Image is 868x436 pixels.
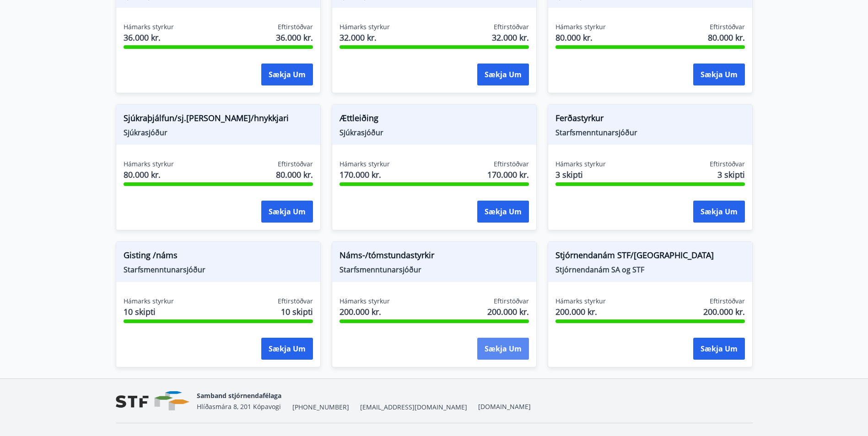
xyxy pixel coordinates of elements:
[717,169,745,181] span: 3 skipti
[124,297,174,306] span: Hámarks styrkur
[197,391,281,400] span: Samband stjórnendafélaga
[278,297,313,306] span: Eftirstöðvar
[710,160,745,169] span: Eftirstöðvar
[477,338,529,360] button: Sækja um
[340,128,529,138] span: Sjúkrasjóður
[477,201,529,223] button: Sækja um
[261,64,313,85] button: Sækja um
[708,32,745,43] span: 80.000 kr.
[124,265,313,275] span: Starfsmenntunarsjóður
[261,201,313,223] button: Sækja um
[494,297,529,306] span: Eftirstöðvar
[124,169,174,181] span: 80.000 kr.
[492,32,529,43] span: 32.000 kr.
[555,265,745,275] span: Stjórnendanám SA og STF
[278,22,313,32] span: Eftirstöðvar
[494,160,529,169] span: Eftirstöðvar
[555,169,606,181] span: 3 skipti
[555,306,606,318] span: 200.000 kr.
[340,32,390,43] span: 32.000 kr.
[261,338,313,360] button: Sækja um
[360,403,467,412] span: [EMAIL_ADDRESS][DOMAIN_NAME]
[276,169,313,181] span: 80.000 kr.
[703,306,745,318] span: 200.000 kr.
[555,249,745,265] span: Stjórnendanám STF/[GEOGRAPHIC_DATA]
[478,402,531,411] a: [DOMAIN_NAME]
[281,306,313,318] span: 10 skipti
[555,297,606,306] span: Hámarks styrkur
[124,249,313,265] span: Gisting /náms
[340,169,390,181] span: 170.000 kr.
[197,402,281,411] span: Hlíðasmára 8, 201 Kópavogi
[693,338,745,360] button: Sækja um
[124,160,174,169] span: Hámarks styrkur
[124,32,174,43] span: 36.000 kr.
[124,22,174,32] span: Hámarks styrkur
[340,265,529,275] span: Starfsmenntunarsjóður
[710,297,745,306] span: Eftirstöðvar
[693,64,745,85] button: Sækja um
[276,32,313,43] span: 36.000 kr.
[340,22,390,32] span: Hámarks styrkur
[340,160,390,169] span: Hámarks styrkur
[124,128,313,138] span: Sjúkrasjóður
[340,297,390,306] span: Hámarks styrkur
[340,112,529,128] span: Ættleiðing
[278,160,313,169] span: Eftirstöðvar
[487,306,529,318] span: 200.000 kr.
[124,112,313,128] span: Sjúkraþjálfun/sj.[PERSON_NAME]/hnykkjari
[116,391,189,411] img: vjCaq2fThgY3EUYqSgpjEiBg6WP39ov69hlhuPVN.png
[494,22,529,32] span: Eftirstöðvar
[710,22,745,32] span: Eftirstöðvar
[555,128,745,138] span: Starfsmenntunarsjóður
[555,32,606,43] span: 80.000 kr.
[340,249,529,265] span: Náms-/tómstundastyrkir
[292,403,349,412] span: [PHONE_NUMBER]
[555,112,745,128] span: Ferðastyrkur
[477,64,529,85] button: Sækja um
[555,160,606,169] span: Hámarks styrkur
[487,169,529,181] span: 170.000 kr.
[555,22,606,32] span: Hámarks styrkur
[340,306,390,318] span: 200.000 kr.
[124,306,174,318] span: 10 skipti
[693,201,745,223] button: Sækja um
